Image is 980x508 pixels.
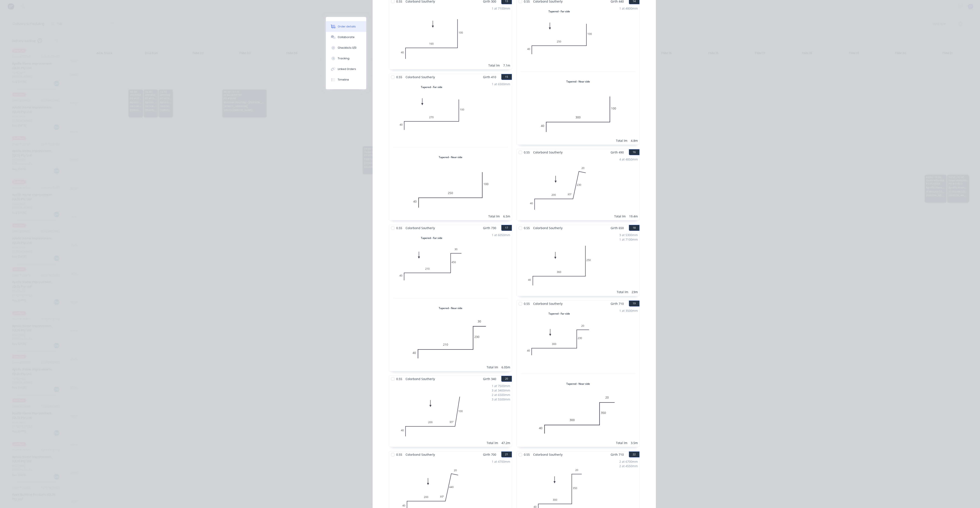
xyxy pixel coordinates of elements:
div: 3 at 5500mm [492,397,510,402]
span: Colorbond Southerly [404,451,437,458]
div: Total lm [616,138,627,143]
div: Total lm [488,63,500,68]
div: 2 at 6500mm [492,393,510,397]
span: 0.55 [522,451,531,458]
span: 0.55 [522,149,531,155]
button: Checklists 0/0 [326,43,366,53]
div: Timeline [338,78,349,82]
div: Tapered - Far side04030023020Tapered - Near side040300350201 at 3500mmTotal lm3.5m [517,307,640,447]
div: Total lm [616,441,627,445]
div: 3.5m [631,441,638,445]
button: 17 [501,225,512,231]
div: 6.5m [503,214,510,219]
div: 1 at 6050mm [492,233,510,237]
span: 0.55 [395,376,404,382]
span: Colorbond Southerly [531,225,564,231]
span: Girth 340 [483,376,496,382]
div: Total lm [617,290,628,294]
span: Colorbond Southerly [404,376,437,382]
span: Girth 710 [611,301,624,307]
div: 0403602503 at 5300mm1 at 7100mmTotal lm23m [517,231,640,296]
div: Tapered - Far side040250100Tapered - Near side0403001001 at 4800mmTotal lm4.8m [517,4,640,145]
div: 1 at 7100mm [619,237,638,242]
button: Collaborate [326,32,366,43]
span: Girth 730 [483,225,496,231]
div: Total lm [487,365,498,369]
div: Linked Orders [338,67,356,71]
div: 1 at 3500mm [619,308,638,313]
span: Colorbond Southerly [404,225,437,231]
span: Girth 490 [611,149,624,155]
div: 04020010095º1 at 7500mm3 at 3400mm2 at 6500mm3 at 5500mmTotal lm47.2m [389,382,512,447]
div: 1 at 4800mm [619,6,638,11]
span: 0.55 [395,225,404,231]
span: Colorbond Southerly [531,451,564,458]
button: Linked Orders [326,64,366,74]
div: 1 at 6500mm [492,82,510,86]
div: 4 at 4850mm [619,157,638,162]
span: Colorbond Southerly [531,149,564,155]
div: Total lm [487,441,498,445]
div: 0402002302095º4 at 4850mmTotal lm19.4m [517,155,640,220]
button: 19 [629,301,640,307]
div: 1 at 7500mm [492,384,510,388]
span: 0.55 [395,451,404,458]
button: Order details [326,21,366,32]
div: Tapered - Far side04021045030Tapered - Near side040210230301 at 6050mmTotal lm6.05m [389,231,512,371]
span: Colorbond Southerly [531,301,564,307]
span: Girth 410 [483,74,496,80]
button: 15 [501,74,512,80]
div: 19.4m [629,214,638,219]
span: Colorbond Southerly [404,74,437,80]
span: Girth 710 [611,451,624,458]
div: Tapered - Far side040270100Tapered - Near side0402501001 at 6500mmTotal lm6.5m [389,80,512,220]
button: 21 [501,451,512,457]
span: Girth 700 [483,451,496,458]
span: 0.55 [522,301,531,307]
div: Collaborate [338,35,355,39]
div: 0401601001 at 7100mmTotal lm7.1m [389,4,512,69]
div: 6.05m [501,365,510,369]
div: Checklists 0/0 [338,46,356,50]
span: 0.55 [522,225,531,231]
div: 1 at 7100mm [492,6,510,11]
div: 1 at 4700mm [492,459,510,464]
span: Girth 650 [611,225,624,231]
button: Timeline [326,74,366,85]
button: 20 [501,376,512,382]
div: Tracking [338,57,349,60]
button: 18 [629,225,640,231]
span: 0.55 [395,74,404,80]
div: 4.8m [631,138,638,143]
button: 16 [629,149,640,155]
div: 2 at 6700mm [619,459,638,464]
div: 3 at 5300mm [619,233,638,237]
div: Total lm [488,214,500,219]
button: Tracking [326,53,366,64]
div: 23m [632,290,638,294]
button: 22 [629,451,640,457]
div: 2 at 4550mm [619,464,638,468]
div: 47.2m [501,441,510,445]
div: Order details [338,25,356,28]
div: 3 at 3400mm [492,388,510,393]
div: 7.1m [503,63,510,68]
div: Total lm [614,214,626,219]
